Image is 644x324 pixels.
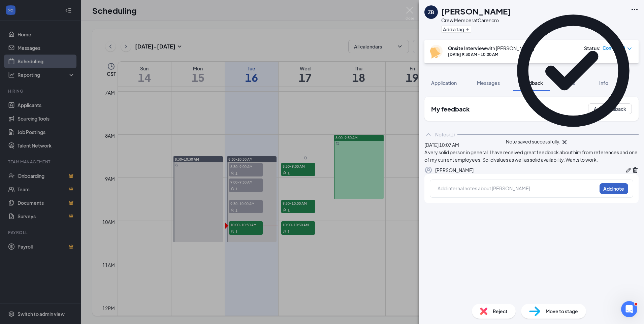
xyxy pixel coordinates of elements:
div: [DATE] 9:30 AM - 10:00 AM [448,52,534,57]
div: Crew Member at Carencro [441,17,511,24]
svg: Cross [560,138,569,146]
div: [PERSON_NAME] [435,166,474,174]
svg: CheckmarkCircle [506,3,641,138]
button: Pen [625,166,632,174]
svg: Profile [424,166,432,174]
span: Messages [477,80,500,86]
span: Application [431,80,457,86]
span: Reject [493,307,508,315]
h2: My feedback [431,105,470,113]
button: Trash [632,166,639,174]
svg: Pen [625,167,632,173]
button: Add note [600,183,628,194]
span: Move to stage [546,307,578,315]
svg: Trash [632,167,639,173]
b: Onsite Interview [448,45,486,51]
div: Note saved successfully. [506,138,560,146]
div: Notes (1) [435,131,455,138]
svg: Plus [465,27,470,31]
button: PlusAdd a tag [441,26,471,33]
div: ZB [428,9,434,15]
div: A very solid person in general. I have received great feedback about him from references and one ... [424,149,639,163]
h1: [PERSON_NAME] [441,5,511,17]
div: with [PERSON_NAME] [448,45,534,52]
svg: ChevronUp [424,130,432,138]
iframe: Intercom live chat [621,301,637,317]
span: [DATE] 10:07 AM [424,142,459,148]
